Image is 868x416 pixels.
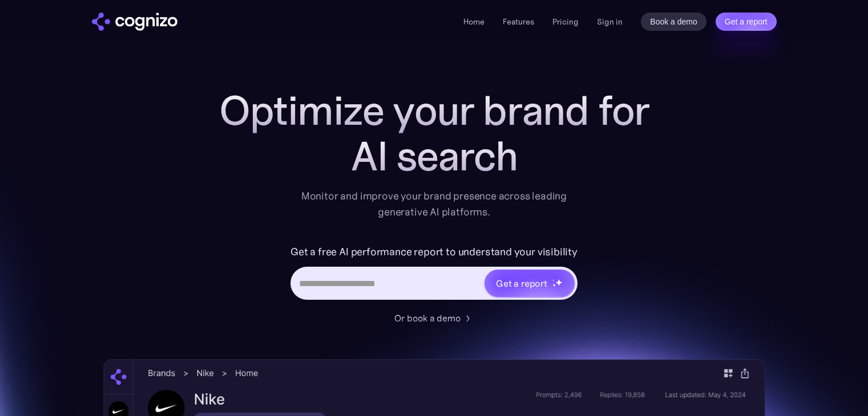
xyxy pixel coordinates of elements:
div: AI search [206,133,663,179]
a: home [92,13,177,31]
img: star [552,283,556,287]
a: Features [503,17,534,27]
img: star [555,279,563,286]
div: Get a report [496,276,547,290]
form: Hero URL Input Form [290,243,578,305]
a: Get a reportstarstarstar [483,268,576,298]
a: Book a demo [641,13,706,31]
div: Or book a demo [394,311,461,325]
img: cognizo logo [92,13,177,31]
a: Or book a demo [394,311,474,325]
a: Home [463,17,485,27]
a: Get a report [716,13,777,31]
img: star [552,279,554,281]
a: Sign in [597,15,623,28]
h1: Optimize your brand for [206,88,663,133]
label: Get a free AI performance report to understand your visibility [290,243,578,261]
div: Monitor and improve your brand presence across leading generative AI platforms. [294,188,575,220]
a: Pricing [552,17,579,27]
